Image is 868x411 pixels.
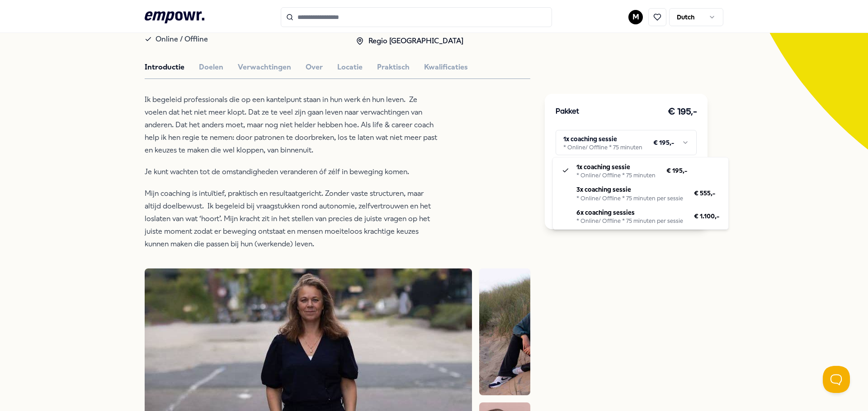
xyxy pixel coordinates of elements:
[694,211,719,221] span: € 1.100,-
[576,217,683,225] div: * Online/ Offline * 75 minuten per sessie
[576,172,656,179] div: * Online/ Offline * 75 minuten
[694,188,715,198] span: € 555,-
[576,162,656,172] p: 1x coaching sessie
[576,185,683,194] p: 3x coaching sessie
[666,166,687,175] span: € 195,-
[576,195,683,202] div: * Online/ Offline * 75 minuten per sessie
[576,208,683,217] p: 6x coaching sessies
